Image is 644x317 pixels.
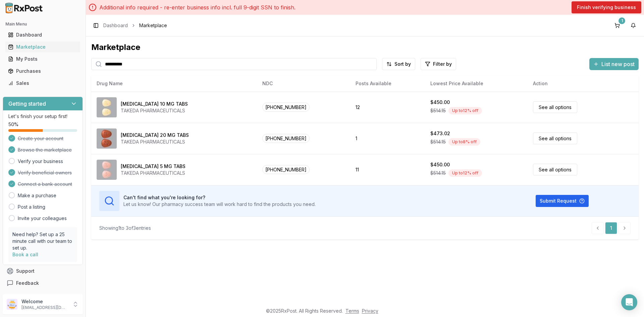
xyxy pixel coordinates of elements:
[91,42,639,53] div: Marketplace
[430,170,446,176] span: $514.15
[3,42,83,52] button: Marketplace
[121,163,185,170] div: [MEDICAL_DATA] 5 MG TABS
[448,138,480,146] div: Up to 8 % off
[3,66,83,76] button: Purchases
[97,128,117,149] img: Trintellix 20 MG TABS
[5,77,80,89] a: Sales
[97,97,117,117] img: Trintellix 10 MG TABS
[5,29,80,41] a: Dashboard
[121,107,188,114] div: TAKEDA PHARMACEUTICALS
[612,20,623,31] button: 1
[18,147,72,153] span: Browse the marketplace
[533,101,577,113] a: See all options
[12,231,73,251] p: Need help? Set up a 25 minute call with our team to set up.
[262,165,310,174] span: [PHONE_NUMBER]
[103,22,128,29] a: Dashboard
[18,192,56,199] a: Make a purchase
[382,58,415,70] button: Sort by
[5,65,80,77] a: Purchases
[8,121,18,128] span: 50 %
[16,280,39,286] span: Feedback
[91,75,257,92] th: Drug Name
[589,58,639,70] button: List new post
[3,3,46,13] img: RxPost Logo
[5,21,80,27] h2: Main Menu
[5,41,80,53] a: Marketplace
[8,68,77,74] div: Purchases
[103,22,167,29] nav: breadcrumb
[18,215,67,222] a: Invite your colleagues
[8,100,46,108] h3: Getting started
[8,44,77,50] div: Marketplace
[433,61,452,67] span: Filter by
[3,277,83,289] button: Feedback
[601,60,635,68] span: List new post
[350,123,425,154] td: 1
[3,30,83,40] button: Dashboard
[18,158,63,165] a: Verify your business
[121,170,185,176] div: TAKEDA PHARMACEUTICALS
[589,61,639,68] a: List new post
[350,154,425,185] td: 11
[421,58,456,70] button: Filter by
[8,56,77,62] div: My Posts
[262,134,310,143] span: [PHONE_NUMBER]
[257,75,350,92] th: NDC
[7,299,17,310] img: User avatar
[430,161,450,168] div: $450.00
[8,32,77,38] div: Dashboard
[139,22,167,29] span: Marketplace
[21,298,68,305] p: Welcome
[8,113,77,120] p: Let's finish your setup first!
[533,164,577,175] a: See all options
[18,169,72,176] span: Verify beneficial owners
[99,3,296,11] p: Additional info required - re-enter business info incl. full 9-digit SSN to finish.
[18,181,72,188] span: Connect a bank account
[619,17,625,24] div: 1
[592,222,631,234] nav: pagination
[430,99,450,106] div: $450.00
[605,222,617,234] a: 1
[123,194,316,201] h3: Can't find what you're looking for?
[345,308,359,314] a: Terms
[3,78,83,89] button: Sales
[97,160,117,180] img: Trintellix 5 MG TABS
[430,130,450,137] div: $473.02
[425,75,527,92] th: Lowest Price Available
[21,305,68,310] p: [EMAIL_ADDRESS][DOMAIN_NAME]
[621,294,637,310] div: Open Intercom Messenger
[536,195,589,207] button: Submit Request
[350,92,425,123] td: 12
[448,169,482,177] div: Up to 12 % off
[18,135,63,142] span: Create your account
[430,139,446,145] span: $514.15
[8,80,77,87] div: Sales
[350,75,425,92] th: Posts Available
[528,75,639,92] th: Action
[3,54,83,64] button: My Posts
[121,101,188,107] div: [MEDICAL_DATA] 10 MG TABS
[121,139,189,145] div: TAKEDA PHARMACEUTICALS
[12,252,38,257] a: Book a call
[533,133,577,144] a: See all options
[123,201,316,208] p: Let us know! Our pharmacy success team will work hard to find the products you need.
[262,103,310,112] span: [PHONE_NUMBER]
[394,61,411,67] span: Sort by
[572,1,641,13] button: Finish verifying business
[430,107,446,114] span: $514.15
[18,204,45,210] a: Post a listing
[3,265,83,277] button: Support
[448,107,482,114] div: Up to 12 % off
[5,53,80,65] a: My Posts
[121,132,189,139] div: [MEDICAL_DATA] 20 MG TABS
[99,225,151,231] div: Showing 1 to 3 of 3 entries
[362,308,378,314] a: Privacy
